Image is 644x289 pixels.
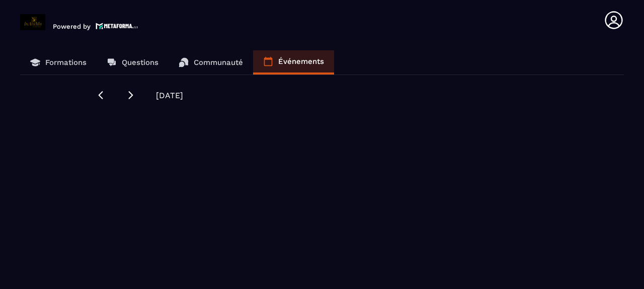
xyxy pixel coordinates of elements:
[278,57,324,66] p: Événements
[253,50,334,75] a: Événements
[96,22,138,30] img: logo
[53,23,91,30] p: Powered by
[194,58,243,67] p: Communauté
[20,50,97,75] a: Formations
[97,50,169,75] a: Questions
[20,14,45,30] img: logo-branding
[169,50,253,75] a: Communauté
[122,58,158,67] p: Questions
[156,91,183,100] span: [DATE]
[45,58,87,67] p: Formations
